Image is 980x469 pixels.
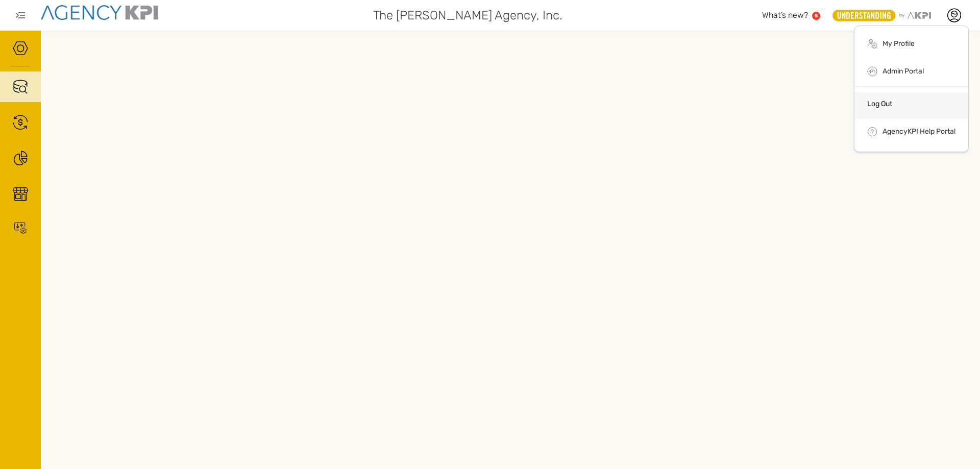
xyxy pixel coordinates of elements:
[883,127,955,136] a: AgencyKPI Help Portal
[867,100,892,108] a: Log Out
[41,5,158,20] img: agencykpi-logo-550x69-2d9e3fa8.png
[883,67,924,76] a: Admin Portal
[762,10,808,20] span: What’s new?
[373,6,562,24] span: The [PERSON_NAME] Agency, Inc.
[883,39,915,48] a: My Profile
[815,13,818,18] text: 5
[812,12,820,20] a: 5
